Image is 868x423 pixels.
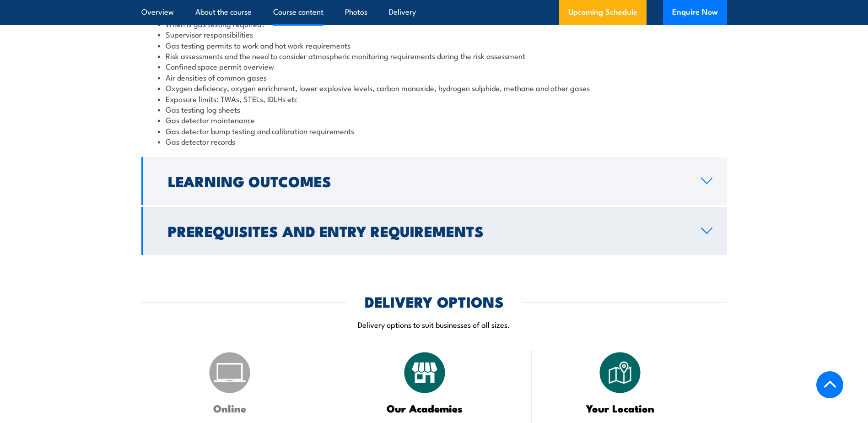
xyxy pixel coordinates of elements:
li: Air densities of common gases [158,72,711,82]
li: Exposure limits: TWAs, STELs, IDLHs etc [158,93,711,104]
h2: Learning Outcomes [168,174,686,187]
h3: Your Location [555,403,686,413]
li: Confined space permit overview [158,61,711,71]
li: Gas testing permits to work and hot work requirements [158,40,711,50]
h3: Our Academies [359,403,491,413]
li: Gas detector records [158,136,711,146]
h3: Online [164,403,296,413]
li: Supervisor responsibilities [158,29,711,39]
li: Risk assessments and the need to consider atmospheric monitoring requirements during the risk ass... [158,50,711,61]
li: Gas detector bump testing and calibration requirements [158,125,711,136]
h2: DELIVERY OPTIONS [365,295,504,308]
li: Gas detector maintenance [158,114,711,125]
h2: Prerequisites and Entry Requirements [168,224,686,237]
li: Gas testing log sheets [158,104,711,114]
li: Oxygen deficiency, oxygen enrichment, lower explosive levels, carbon monoxide, hydrogen sulphide,... [158,82,711,93]
a: Prerequisites and Entry Requirements [141,207,727,255]
a: Learning Outcomes [141,157,727,205]
p: Delivery options to suit businesses of all sizes. [141,319,727,330]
